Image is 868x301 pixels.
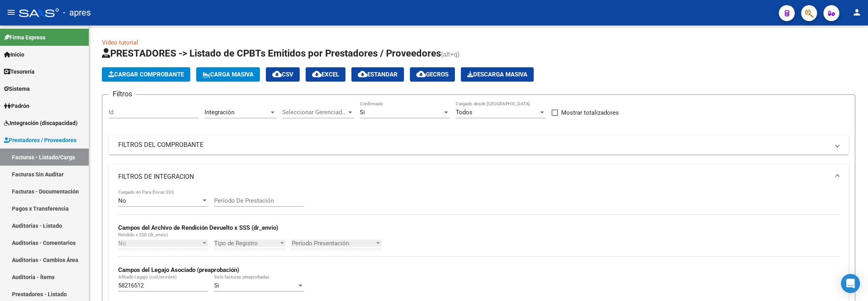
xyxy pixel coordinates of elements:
strong: Campos del Legajo Asociado (preaprobación) [118,266,239,274]
button: CSV [266,67,300,82]
span: Integración (discapacidad) [4,119,78,127]
span: (alt+q) [441,51,460,58]
span: Si [214,282,219,289]
mat-panel-title: FILTROS DEL COMPROBANTE [118,141,829,149]
span: No [118,240,126,247]
span: Descarga Masiva [467,71,527,78]
button: Carga Masiva [196,67,260,82]
h3: Filtros [109,88,136,100]
mat-icon: cloud_download [312,69,322,79]
span: Tesorería [4,67,35,76]
button: Gecros [410,67,455,82]
span: Seleccionar Gerenciador [282,109,347,116]
span: Padrón [4,102,29,110]
span: Carga Masiva [203,71,254,78]
mat-icon: cloud_download [272,69,282,79]
span: Cargar Comprobante [108,71,184,78]
button: EXCEL [306,67,345,82]
button: Descarga Masiva [461,67,534,82]
mat-expansion-panel-header: FILTROS DE INTEGRACION [109,164,848,190]
span: Integración [205,109,234,116]
mat-panel-title: FILTROS DE INTEGRACION [118,172,829,181]
mat-icon: person [852,8,862,17]
span: - apres [63,4,91,21]
app-download-masive: Descarga masiva de comprobantes (adjuntos) [461,67,534,82]
button: Estandar [351,67,404,82]
span: Gecros [416,71,449,78]
div: Open Intercom Messenger [841,274,860,293]
span: PRESTADORES -> Listado de CPBTs Emitidos por Prestadores / Proveedores [102,48,441,59]
span: EXCEL [312,71,339,78]
span: Estandar [358,71,398,78]
span: CSV [272,71,293,78]
strong: Campos del Archivo de Rendición Devuelto x SSS (dr_envio) [118,224,278,231]
mat-icon: menu [6,8,16,17]
span: Todos [456,109,472,116]
mat-icon: cloud_download [416,69,426,79]
span: Tipo de Registro [214,240,279,247]
span: No [118,197,126,204]
span: Inicio [4,50,24,59]
span: Mostrar totalizadores [561,108,619,117]
a: Video tutorial [102,39,138,46]
span: Si [360,109,365,116]
span: Sistema [4,84,30,93]
span: Firma Express [4,33,45,42]
mat-icon: cloud_download [358,69,367,79]
mat-expansion-panel-header: FILTROS DEL COMPROBANTE [109,135,848,154]
span: Período Presentación [292,240,375,247]
span: Prestadores / Proveedores [4,136,76,145]
button: Cargar Comprobante [102,67,190,82]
